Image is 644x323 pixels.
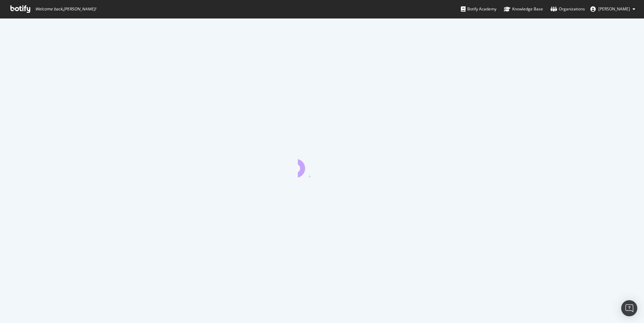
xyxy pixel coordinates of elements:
[585,4,641,14] button: [PERSON_NAME]
[598,6,630,12] span: Aja Frost
[298,153,346,177] div: animation
[461,6,496,12] div: Botify Academy
[621,300,637,316] div: Open Intercom Messenger
[550,6,585,12] div: Organizations
[35,6,96,12] span: Welcome back, [PERSON_NAME] !
[504,6,543,12] div: Knowledge Base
